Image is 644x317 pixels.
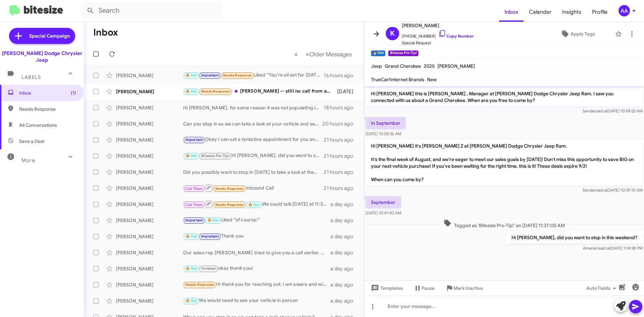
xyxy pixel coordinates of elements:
[183,88,334,95] div: [PERSON_NAME] -- still no call from anyone. [DATE] my car will have been in the shop, unusable, f...
[201,89,230,94] span: Needs Response
[427,76,437,83] span: New
[388,50,418,56] small: Bitesize Pro-Tip!
[390,28,395,39] span: K
[322,120,359,127] div: 20 hours ago
[571,28,595,40] span: Apply Tags
[215,203,244,207] span: Needs Response
[19,138,44,145] span: Save a Deal
[183,71,324,79] div: Liked “You're all set for [DATE] at 5! please ask for [PERSON_NAME] when you come in”
[116,120,183,127] div: [PERSON_NAME]
[364,282,408,294] button: Templates
[116,88,183,95] div: [PERSON_NAME]
[438,34,474,39] a: Copy Number
[183,184,324,192] div: Inbound Call
[29,33,70,39] span: Special Campaign
[543,28,612,40] button: Apply Tags
[441,219,568,229] span: Tagged as 'Bitesize Pro-Tip!' on [DATE] 11:37:00 AM
[437,63,475,69] span: [PERSON_NAME]
[185,154,197,158] span: 🔥 Hot
[19,90,76,96] span: Inbox
[330,265,359,272] div: a day ago
[385,63,421,69] span: Grand Cherokee
[324,72,359,79] div: 16 hours ago
[116,169,183,175] div: [PERSON_NAME]
[21,74,41,80] span: Labels
[116,217,183,224] div: [PERSON_NAME]
[185,187,203,191] span: Call Them
[183,104,324,111] div: Hi [PERSON_NAME], for some reason it was not populating in the system but the destoyer [PERSON_NA...
[309,51,352,58] span: Older Messages
[201,73,219,77] span: Important
[185,203,203,207] span: Call Them
[366,196,401,208] p: September
[183,152,324,160] div: Hi [PERSON_NAME], did you want to stop in this weekend?
[324,185,359,192] div: 21 hours ago
[248,203,260,207] span: 🔥 Hot
[453,282,483,294] span: Mark Inactive
[116,298,183,304] div: [PERSON_NAME]
[116,249,183,256] div: [PERSON_NAME]
[371,76,424,83] span: TrueCar/Internet Brands
[334,88,359,95] div: [DATE]
[201,266,216,271] span: Finished
[9,28,75,44] a: Special Campaign
[116,185,183,192] div: [PERSON_NAME]
[223,73,252,77] span: Needs Response
[422,282,435,294] span: Pause
[183,281,330,288] div: Hi thank you for reaching out. I am aware and will be turning the car in at the end as I no longe...
[424,63,435,69] span: 2025
[71,90,76,96] span: (1)
[330,217,359,224] div: a day ago
[185,234,197,239] span: 🔥 Hot
[183,249,330,256] div: Our sales rep [PERSON_NAME] tried to give you a call earlier. He can be reached at [PHONE_NUMBER]
[324,104,359,111] div: 18 hours ago
[613,5,637,16] button: AA
[183,169,324,175] div: Did you possibly want to stop in [DATE] to take a look at them in person?
[402,40,474,46] span: Special Request
[183,136,324,144] div: Okay I can set a tentative appointment for you and if anything changes just shoot me a text!
[619,5,630,16] div: AA
[116,201,183,208] div: [PERSON_NAME]
[201,234,219,239] span: Important
[586,282,619,294] span: Auto Fields
[599,246,610,251] span: said at
[366,210,401,215] span: [DATE] 10:41:40 AM
[183,297,330,305] div: We would need to see your vehicle in person
[19,106,76,112] span: Needs Response
[21,157,35,163] span: More
[596,108,607,113] span: said at
[19,122,57,128] span: All Conversations
[116,153,183,159] div: [PERSON_NAME]
[371,50,385,56] small: 🔥 Hot
[587,2,613,22] a: Profile
[215,187,244,191] span: Needs Response
[185,299,197,303] span: 🔥 Hot
[183,216,330,224] div: Liked “of course!”
[201,154,229,158] span: Bitesize Pro-Tip!
[440,282,488,294] button: Mark Inactive
[116,265,183,272] div: [PERSON_NAME]
[185,73,197,77] span: 🔥 Hot
[557,2,587,22] span: Insights
[207,218,219,222] span: 🔥 Hot
[185,282,214,287] span: Needs Response
[294,50,298,58] span: «
[116,104,183,111] div: [PERSON_NAME]
[93,27,118,38] h1: Inbox
[583,246,643,251] span: Amariani [DATE] 1:34:38 PM
[524,2,557,22] span: Calendar
[366,88,643,106] p: Hi [PERSON_NAME] this is [PERSON_NAME] , Manager at [PERSON_NAME] Dodge Chrysler Jeep Ram. I saw ...
[581,282,624,294] button: Auto Fields
[366,140,643,186] p: Hi [PERSON_NAME] it's [PERSON_NAME] Z at [PERSON_NAME] Dodge Chrysler Jeep Ram. It's the final we...
[81,3,222,19] input: Search
[371,63,382,69] span: Jeep
[183,200,330,208] div: We could talk [DATE] at 11:30 to discuss options.
[302,47,356,61] button: Next
[330,249,359,256] div: a day ago
[116,72,183,79] div: [PERSON_NAME]
[185,138,203,142] span: Important
[499,2,524,22] a: Inbox
[366,117,406,129] p: In September
[370,282,403,294] span: Templates
[290,47,302,61] button: Previous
